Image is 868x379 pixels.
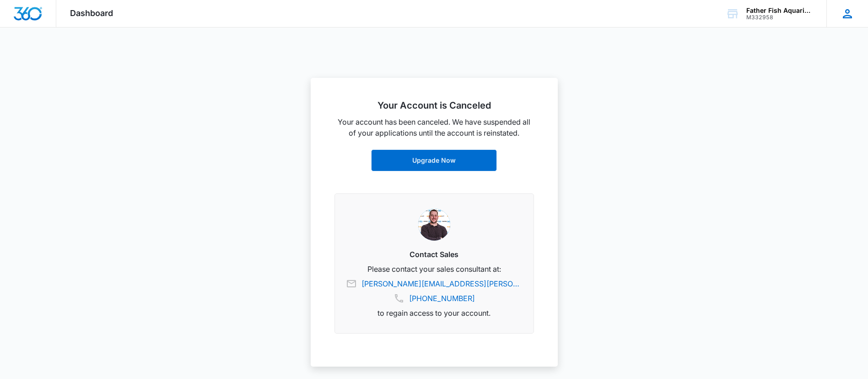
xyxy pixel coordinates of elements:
h2: Your Account is Canceled [334,100,534,111]
a: [PERSON_NAME][EMAIL_ADDRESS][PERSON_NAME][DOMAIN_NAME] [361,278,523,289]
p: Please contact your sales consultant at: to regain access to your account. [346,264,523,319]
div: account name [746,7,813,14]
p: Your account has been canceled. We have suspended all of your applications until the account is r... [334,116,534,138]
div: account id [746,14,813,21]
h3: Contact Sales [346,249,523,260]
a: [PHONE_NUMBER] [409,293,475,304]
span: Dashboard [70,8,113,18]
a: Upgrade Now [371,149,497,171]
